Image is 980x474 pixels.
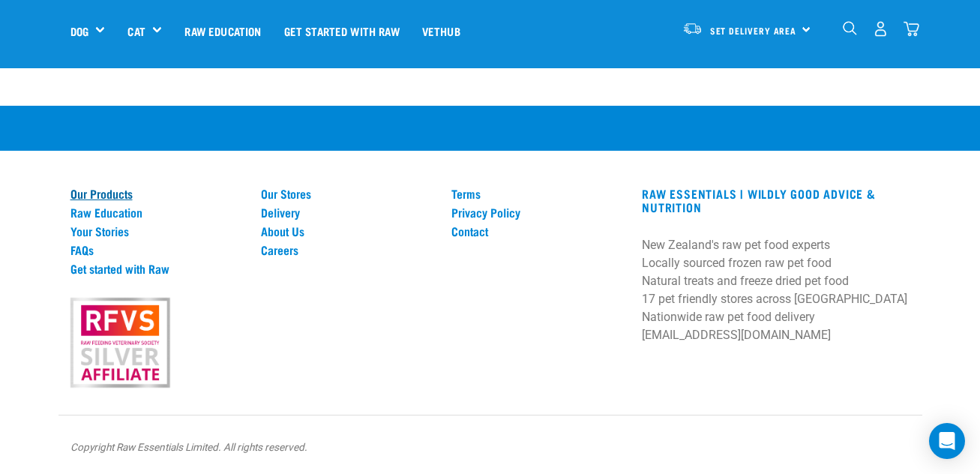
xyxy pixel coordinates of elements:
[261,243,433,256] a: Careers
[273,1,411,61] a: Get started with Raw
[70,187,243,200] a: Our Products
[873,21,889,37] img: user.png
[904,21,919,37] img: home-icon@2x.png
[411,1,472,61] a: Vethub
[642,236,910,344] p: New Zealand's raw pet food experts Locally sourced frozen raw pet food Natural treats and freeze ...
[173,1,272,61] a: Raw Education
[70,205,243,219] a: Raw Education
[261,205,433,219] a: Delivery
[127,22,145,40] a: Cat
[64,295,176,390] img: rfvs.png
[682,22,703,35] img: van-moving.png
[642,187,910,214] h3: RAW ESSENTIALS | Wildly Good Advice & Nutrition
[929,423,965,459] div: Open Intercom Messenger
[70,243,243,256] a: FAQs
[70,441,307,453] em: Copyright Raw Essentials Limited. All rights reserved.
[451,205,624,219] a: Privacy Policy
[70,224,243,238] a: Your Stories
[70,22,88,40] a: Dog
[70,262,243,275] a: Get started with Raw
[451,187,624,200] a: Terms
[710,28,797,33] span: Set Delivery Area
[261,224,433,238] a: About Us
[261,187,433,200] a: Our Stores
[451,224,624,238] a: Contact
[843,21,857,35] img: home-icon-1@2x.png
